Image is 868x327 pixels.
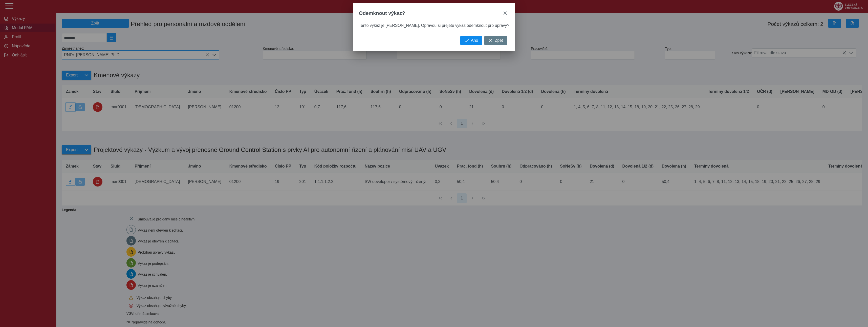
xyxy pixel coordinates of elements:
[495,38,503,43] span: Zpět
[501,9,509,17] button: close
[471,38,478,43] span: Ano
[460,36,482,45] button: Ano
[359,10,405,16] span: Odemknout výkaz?
[359,23,509,28] div: Tento výkaz je [PERSON_NAME]. Opravdu si přejete výkaz odemknout pro úpravy?
[484,36,507,45] button: Zpět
